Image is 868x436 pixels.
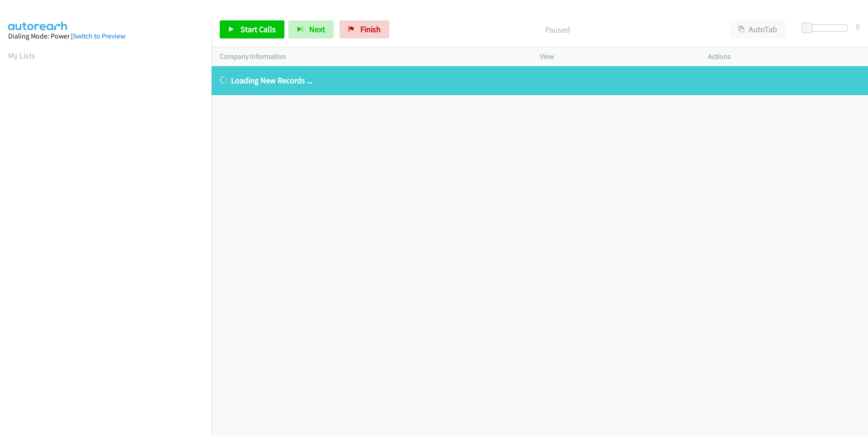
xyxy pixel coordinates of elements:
p: Company Information [220,51,524,62]
div: Dialing Mode: Power | [8,31,203,42]
button: AutoTab [730,20,786,38]
div: 0 [856,20,860,33]
p: Loading New Records ... [220,74,860,86]
p: View [540,51,692,62]
span: Next [309,24,325,34]
span: Finish [360,24,381,34]
button: Next [288,20,334,38]
a: Start Calls [220,20,284,38]
p: Actions [708,51,860,62]
p: Paused [401,24,713,36]
a: My Lists [8,50,35,61]
a: Switch to Preview [73,32,125,40]
div: Delay between calls (in seconds) [806,24,848,32]
span: Start Calls [241,24,276,34]
a: Finish [340,20,389,38]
